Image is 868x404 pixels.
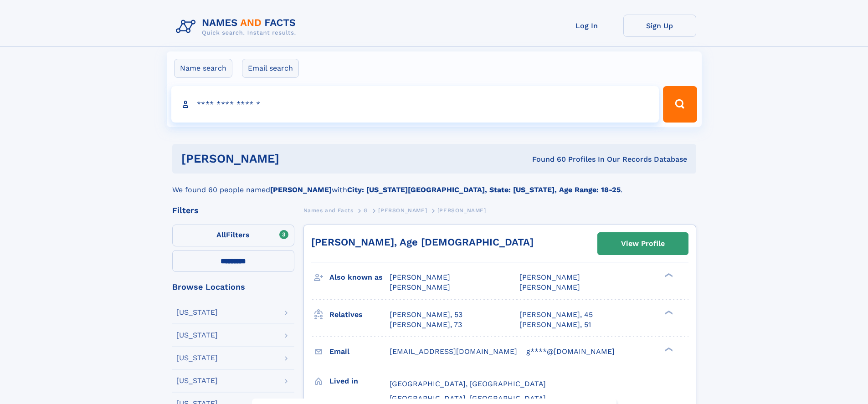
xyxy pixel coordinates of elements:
[598,233,688,255] a: View Profile
[176,377,218,384] div: [US_STATE]
[329,307,390,322] h3: Relatives
[378,207,427,214] span: [PERSON_NAME]
[329,344,390,359] h3: Email
[378,205,427,216] a: [PERSON_NAME]
[390,379,546,388] span: [GEOGRAPHIC_DATA], [GEOGRAPHIC_DATA]
[621,233,665,254] div: View Profile
[390,273,450,281] span: [PERSON_NAME]
[181,153,406,164] h1: [PERSON_NAME]
[216,230,226,239] span: All
[303,205,354,216] a: Names and Facts
[172,225,294,246] label: Filters
[329,270,390,285] h3: Also known as
[550,15,623,37] a: Log In
[176,332,218,339] div: [US_STATE]
[172,283,294,291] div: Browse Locations
[172,15,303,39] img: Logo Names and Facts
[390,347,517,356] span: [EMAIL_ADDRESS][DOMAIN_NAME]
[347,185,621,194] b: City: [US_STATE][GEOGRAPHIC_DATA], State: [US_STATE], Age Range: 18-25
[390,283,450,291] span: [PERSON_NAME]
[364,205,368,216] a: G
[663,346,673,352] div: ❯
[171,86,659,123] input: search input
[176,309,218,316] div: [US_STATE]
[270,185,332,194] b: [PERSON_NAME]
[663,86,697,123] button: Search Button
[519,273,580,281] span: [PERSON_NAME]
[390,310,462,320] a: [PERSON_NAME], 53
[364,207,368,214] span: G
[519,320,591,330] a: [PERSON_NAME], 51
[172,206,294,215] div: Filters
[406,154,687,164] div: Found 60 Profiles In Our Records Database
[623,15,696,37] a: Sign Up
[174,59,232,78] label: Name search
[519,310,593,320] a: [PERSON_NAME], 45
[311,236,534,248] a: [PERSON_NAME], Age [DEMOGRAPHIC_DATA]
[519,283,580,291] span: [PERSON_NAME]
[437,207,486,214] span: [PERSON_NAME]
[663,272,673,278] div: ❯
[390,394,546,403] span: [GEOGRAPHIC_DATA], [GEOGRAPHIC_DATA]
[242,59,299,78] label: Email search
[663,309,673,315] div: ❯
[329,373,390,389] h3: Lived in
[390,320,462,330] a: [PERSON_NAME], 73
[176,354,218,362] div: [US_STATE]
[172,174,696,195] div: We found 60 people named with .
